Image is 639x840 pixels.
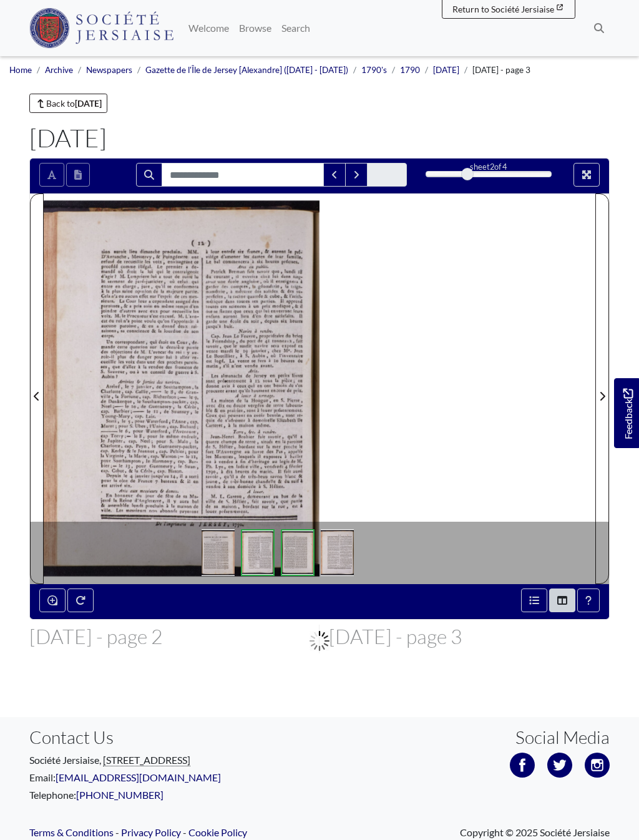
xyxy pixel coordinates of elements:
p: Email: [29,770,310,785]
button: Help [577,588,600,612]
a: [DATE] [433,65,459,75]
img: 82cd839175d19c9d36d838dfe6c09a8b3a14eb784970b8dcd4cb8dfaa3a2fc15 [241,529,275,576]
span: Feedback [620,388,635,439]
a: Would you like to provide feedback? [614,378,639,448]
button: Thumbnails [549,588,575,612]
span: Copyright © 2025 Société Jersiaise [460,825,610,840]
a: Welcome [183,16,234,41]
button: Next Match [345,163,368,187]
img: Société Jersiaise [29,8,173,48]
button: Open transcription window [66,163,90,187]
button: Previous Page [30,193,44,584]
a: Terms & Conditions [29,826,114,838]
div: sheet of 4 [426,161,552,173]
a: Cookie Policy [188,826,247,838]
img: 82cd839175d19c9d36d838dfe6c09a8b3a14eb784970b8dcd4cb8dfaa3a2fc15 [281,529,315,576]
a: Société Jersiaise logo [29,5,173,51]
a: Search [276,16,315,41]
a: Privacy Policy [121,826,181,838]
a: Archive [45,65,73,75]
p: Telephone: [29,788,310,803]
button: Search [136,163,162,187]
span: [DATE] - page 3 [472,65,530,75]
button: Toggle text selection (Alt+T) [39,163,64,187]
a: [EMAIL_ADDRESS][DOMAIN_NAME] [56,771,221,783]
a: 1790's [361,65,387,75]
h1: [DATE] [29,123,610,153]
p: Société Jersiaise, [29,753,310,768]
a: Browse [234,16,276,41]
strong: [DATE] [75,98,102,109]
a: Gazette de l'Île de Jersey [Alexandre] ([DATE] - [DATE]) [145,65,348,75]
a: [PHONE_NUMBER] [76,789,163,801]
button: Open metadata window [521,588,547,612]
button: Previous Match [323,163,346,187]
button: Enable or disable loupe tool (Alt+L) [39,588,66,612]
span: Return to Société Jersiaise [452,4,554,14]
button: Next Page [595,193,609,584]
button: Full screen mode [573,163,600,187]
button: Rotate the book [67,588,94,612]
img: 82cd839175d19c9d36d838dfe6c09a8b3a14eb784970b8dcd4cb8dfaa3a2fc15 [321,529,354,576]
a: Home [9,65,32,75]
a: Back to[DATE] [29,94,107,113]
img: 82cd839175d19c9d36d838dfe6c09a8b3a14eb784970b8dcd4cb8dfaa3a2fc15 [202,529,235,576]
input: Search for [162,163,324,187]
a: Newspapers [86,65,132,75]
a: 1790 [400,65,420,75]
h3: Contact Us [29,727,310,748]
span: 2 [490,162,494,172]
h3: Social Media [515,727,610,748]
